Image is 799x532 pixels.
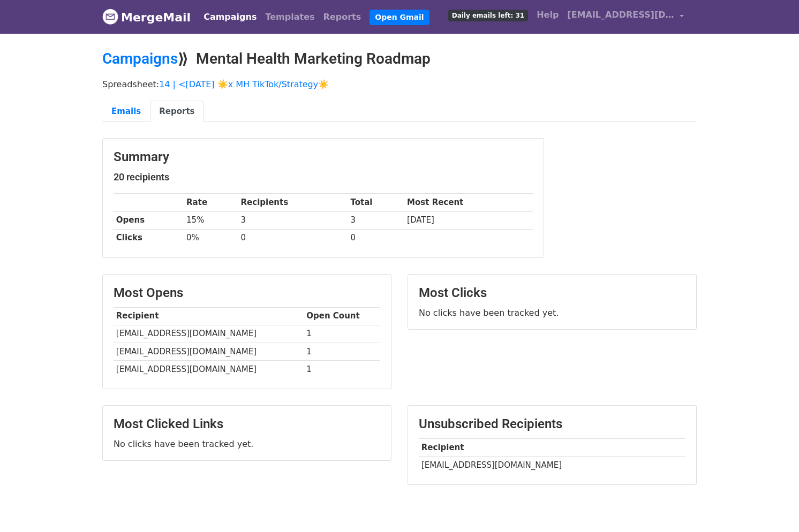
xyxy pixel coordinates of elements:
a: Campaigns [102,50,178,67]
a: MergeMail [102,6,191,28]
a: Reports [150,101,203,123]
th: Rate [184,194,238,211]
td: [EMAIL_ADDRESS][DOMAIN_NAME] [114,360,304,378]
p: No clicks have been tracked yet. [114,438,380,450]
td: 0% [184,229,238,247]
td: 0 [238,229,348,247]
th: Recipients [238,194,348,211]
td: [EMAIL_ADDRESS][DOMAIN_NAME] [114,343,304,360]
th: Recipient [419,438,685,456]
h3: Most Opens [114,285,380,301]
a: Daily emails left: 31 [444,4,532,26]
img: MergeMail logo [102,9,118,25]
td: 15% [184,211,238,229]
a: Reports [319,6,366,28]
td: 1 [304,360,380,378]
a: Help [532,4,563,26]
th: Opens [114,211,184,229]
h3: Summary [114,149,533,165]
td: [EMAIL_ADDRESS][DOMAIN_NAME] [114,325,304,343]
th: Total [348,194,405,211]
p: Spreadsheet: [102,79,697,90]
span: [EMAIL_ADDRESS][DOMAIN_NAME] [567,9,674,21]
td: 1 [304,343,380,360]
h5: 20 recipients [114,171,533,183]
a: Emails [102,101,150,123]
td: 1 [304,325,380,343]
h3: Most Clicks [419,285,685,301]
a: Open Gmail [370,10,429,25]
th: Most Recent [404,194,533,211]
th: Clicks [114,229,184,247]
h3: Unsubscribed Recipients [419,416,685,432]
th: Recipient [114,307,304,325]
span: Daily emails left: 31 [448,10,528,21]
h2: ⟫ Mental Health Marketing Roadmap [102,50,697,68]
p: No clicks have been tracked yet. [419,307,685,318]
a: Templates [261,6,319,28]
a: 14 | <[DATE] ☀️x MH TikTok/Strategy☀️ [159,79,329,89]
a: [EMAIL_ADDRESS][DOMAIN_NAME] [563,4,688,29]
td: 0 [348,229,405,247]
th: Open Count [304,307,380,325]
td: 3 [348,211,405,229]
a: Campaigns [199,6,261,28]
td: [EMAIL_ADDRESS][DOMAIN_NAME] [419,456,685,474]
h3: Most Clicked Links [114,416,380,432]
td: [DATE] [404,211,533,229]
td: 3 [238,211,348,229]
